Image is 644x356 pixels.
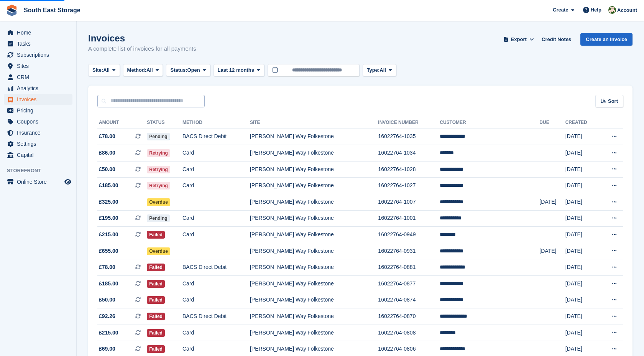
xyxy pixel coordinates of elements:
[88,33,196,43] h1: Invoices
[617,7,637,14] span: Account
[378,210,440,227] td: 16022764-1001
[591,6,601,14] span: Help
[250,243,378,259] td: [PERSON_NAME] Way Folkestone
[182,178,250,194] td: Card
[4,116,72,127] a: menu
[147,231,165,239] span: Failed
[539,194,565,211] td: [DATE]
[97,117,147,129] th: Amount
[378,325,440,341] td: 16022764-0808
[182,259,250,276] td: BACS Direct Debit
[17,72,63,82] span: CRM
[146,66,153,74] span: All
[99,247,118,255] span: £655.00
[4,83,72,94] a: menu
[99,345,115,353] span: £69.00
[4,49,72,60] a: menu
[147,313,165,320] span: Failed
[103,66,110,74] span: All
[147,182,170,190] span: Retrying
[147,247,170,255] span: Overdue
[99,149,115,157] span: £86.00
[4,38,72,49] a: menu
[378,259,440,276] td: 16022764-0881
[147,329,165,337] span: Failed
[565,292,599,308] td: [DATE]
[17,150,63,160] span: Capital
[565,259,599,276] td: [DATE]
[565,161,599,178] td: [DATE]
[123,64,163,77] button: Method: All
[565,308,599,325] td: [DATE]
[7,167,76,175] span: Storefront
[250,308,378,325] td: [PERSON_NAME] Way Folkestone
[147,264,165,271] span: Failed
[4,72,72,82] a: menu
[565,243,599,259] td: [DATE]
[4,105,72,116] a: menu
[511,36,527,43] span: Export
[170,66,187,74] span: Status:
[4,127,72,138] a: menu
[553,6,568,14] span: Create
[539,243,565,259] td: [DATE]
[88,44,196,53] p: A complete list of invoices for all payments
[539,33,574,46] a: Credit Notes
[99,181,118,190] span: £185.00
[250,194,378,211] td: [PERSON_NAME] Way Folkestone
[608,97,618,105] span: Sort
[17,94,63,105] span: Invoices
[182,129,250,145] td: BACS Direct Debit
[147,149,170,157] span: Retrying
[147,198,170,206] span: Overdue
[250,292,378,308] td: [PERSON_NAME] Way Folkestone
[17,27,63,38] span: Home
[502,33,536,46] button: Export
[147,280,165,288] span: Failed
[4,27,72,38] a: menu
[99,231,118,239] span: £215.00
[250,259,378,276] td: [PERSON_NAME] Way Folkestone
[214,64,264,77] button: Last 12 months
[378,308,440,325] td: 16022764-0870
[6,5,18,16] img: stora-icon-8386f47178a22dfd0bd8f6a31ec36ba5ce8667c1dd55bd0f319d3a0aa187defe.svg
[99,329,118,337] span: £215.00
[565,276,599,292] td: [DATE]
[367,66,380,74] span: Type:
[182,325,250,341] td: Card
[378,292,440,308] td: 16022764-0874
[182,117,250,129] th: Method
[565,227,599,243] td: [DATE]
[4,94,72,105] a: menu
[127,66,147,74] span: Method:
[4,150,72,160] a: menu
[378,129,440,145] td: 16022764-1035
[147,214,169,222] span: Pending
[17,116,63,127] span: Coupons
[182,210,250,227] td: Card
[99,132,115,140] span: £78.00
[147,296,165,304] span: Failed
[187,66,200,74] span: Open
[379,66,386,74] span: All
[99,312,115,320] span: £92.26
[166,64,210,77] button: Status: Open
[378,227,440,243] td: 16022764-0949
[565,194,599,211] td: [DATE]
[17,176,63,187] span: Online Store
[17,127,63,138] span: Insurance
[565,178,599,194] td: [DATE]
[147,133,169,140] span: Pending
[565,210,599,227] td: [DATE]
[182,161,250,178] td: Card
[88,64,120,77] button: Site: All
[565,117,599,129] th: Created
[147,166,170,173] span: Retrying
[565,325,599,341] td: [DATE]
[182,227,250,243] td: Card
[17,138,63,149] span: Settings
[363,64,396,77] button: Type: All
[378,117,440,129] th: Invoice Number
[250,210,378,227] td: [PERSON_NAME] Way Folkestone
[250,227,378,243] td: [PERSON_NAME] Way Folkestone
